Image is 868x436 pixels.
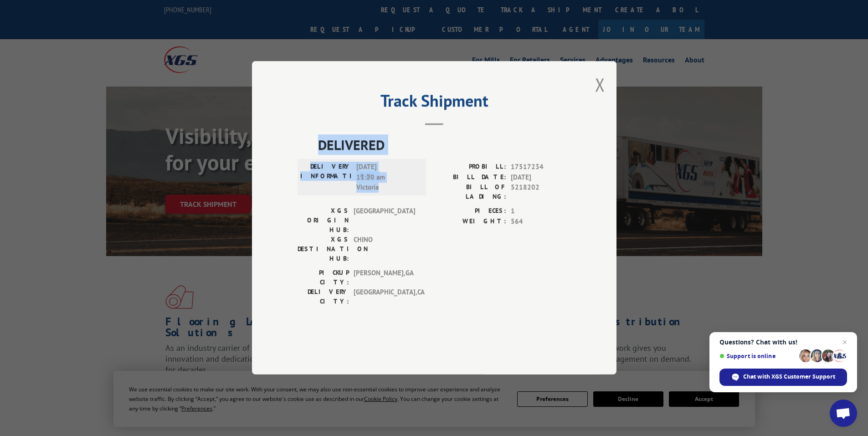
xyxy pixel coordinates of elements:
[434,172,506,183] label: BILL DATE:
[354,206,415,235] span: [GEOGRAPHIC_DATA]
[298,235,349,264] label: XGS DESTINATION HUB:
[839,337,850,348] span: Close chat
[719,353,796,359] span: Support is online
[595,72,605,97] button: Close modal
[719,339,847,346] span: Questions? Chat with us!
[511,172,571,183] span: [DATE]
[434,183,506,202] label: BILL OF LADING:
[511,216,571,227] span: 564
[434,216,506,227] label: WEIGHT:
[511,206,571,217] span: 1
[830,400,857,427] div: Open chat
[434,162,506,173] label: PROBILL:
[354,268,415,287] span: [PERSON_NAME] , GA
[298,287,349,307] label: DELIVERY CITY:
[356,162,418,193] span: [DATE] 11:20 am Victoria
[298,268,349,287] label: PICKUP CITY:
[743,373,835,381] span: Chat with XGS Customer Support
[354,235,415,264] span: CHINO
[298,206,349,235] label: XGS ORIGIN HUB:
[511,183,571,202] span: 5218202
[318,135,571,155] span: DELIVERED
[298,94,571,112] h2: Track Shipment
[300,162,352,193] label: DELIVERY INFORMATION:
[354,287,415,307] span: [GEOGRAPHIC_DATA] , CA
[719,369,847,386] div: Chat with XGS Customer Support
[434,206,506,217] label: PIECES:
[511,162,571,173] span: 17517234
